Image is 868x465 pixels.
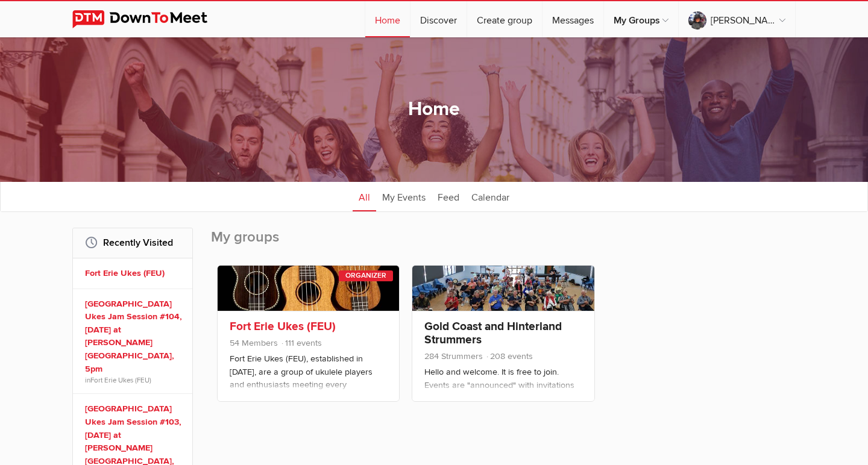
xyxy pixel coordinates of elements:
a: Fort Erie Ukes (FEU) [85,267,184,280]
p: Fort Erie Ukes (FEU), established in [DATE], are a group of ukulele players and enthusiasts meeti... [230,352,387,413]
a: Fort Erie Ukes (FEU) [230,319,336,334]
h2: My groups [211,228,796,259]
a: My Events [376,181,432,211]
span: 54 Members [230,338,278,348]
p: Hello and welcome. It is free to join. Events are "announced" with invitations sent out to member... [424,366,582,426]
a: Discover [410,1,467,37]
a: Fort Erie Ukes (FEU) [90,376,151,384]
a: Messages [542,1,603,37]
h1: Home [408,97,460,122]
div: Organizer [339,270,393,281]
span: in [85,375,184,385]
img: DownToMeet [72,10,226,28]
a: Create group [467,1,542,37]
a: Gold Coast and Hinterland Strummers [424,319,562,347]
a: [GEOGRAPHIC_DATA] Ukes Jam Session #104, [DATE] at [PERSON_NAME][GEOGRAPHIC_DATA], 5pm [85,298,184,376]
a: My Groups [604,1,678,37]
a: Calendar [465,181,515,211]
a: Feed [432,181,465,211]
a: [PERSON_NAME] [679,1,795,37]
a: Home [365,1,410,37]
span: 284 Strummers [424,351,483,361]
span: 111 events [280,338,322,348]
span: 208 events [485,351,533,361]
a: All [353,181,376,211]
h2: Recently Visited [85,228,180,257]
